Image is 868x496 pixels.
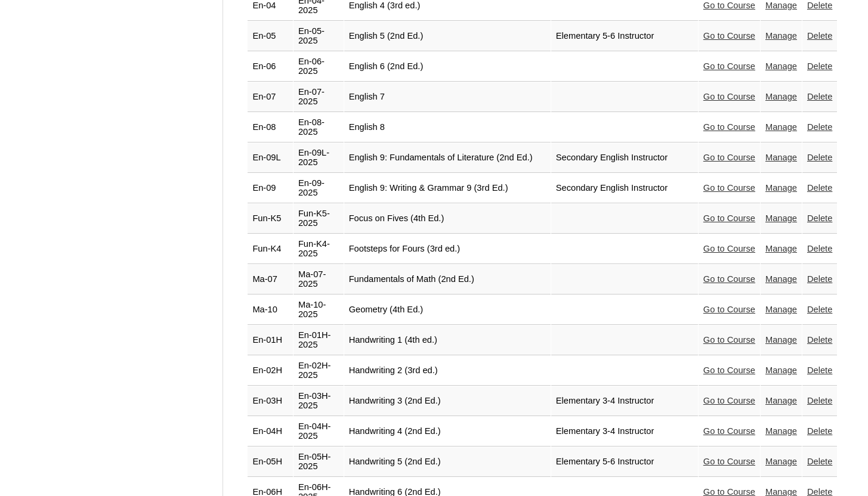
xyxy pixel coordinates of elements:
a: Manage [765,1,797,10]
td: En-05H-2025 [294,447,344,477]
a: Go to Course [703,1,755,10]
a: Go to Course [703,457,755,466]
a: Manage [765,365,797,375]
a: Go to Course [703,365,755,375]
a: Go to Course [703,31,755,41]
td: En-06-2025 [294,52,344,82]
td: Fun-K4-2025 [294,234,344,264]
td: Secondary English Instructor [551,143,698,173]
td: En-03H [248,386,293,416]
td: English 8 [344,113,551,142]
td: Footsteps for Fours (3rd ed.) [344,234,551,264]
td: Handwriting 3 (2nd Ed.) [344,386,551,416]
td: En-01H [248,325,293,355]
a: Manage [765,183,797,193]
a: Manage [765,213,797,223]
a: Go to Course [703,274,755,284]
a: Manage [765,305,797,314]
td: Fun-K4 [248,234,293,264]
td: Ma-10 [248,295,293,325]
a: Manage [765,61,797,71]
td: Secondary English Instructor [551,173,698,203]
td: Handwriting 2 (3rd ed.) [344,356,551,386]
td: Handwriting 5 (2nd Ed.) [344,447,551,477]
td: En-05H [248,447,293,477]
a: Go to Course [703,305,755,314]
td: En-08-2025 [294,113,344,142]
td: Ma-10-2025 [294,295,344,325]
td: En-04H-2025 [294,417,344,447]
td: Elementary 5-6 Instructor [551,447,698,477]
a: Delete [807,92,832,101]
a: Manage [765,92,797,101]
td: Ma-07 [248,265,293,294]
a: Go to Course [703,396,755,405]
td: Focus on Fives (4th Ed.) [344,204,551,234]
td: English 9: Writing & Grammar 9 (3rd Ed.) [344,173,551,203]
td: Elementary 3-4 Instructor [551,386,698,416]
td: En-02H [248,356,293,386]
a: Delete [807,244,832,253]
a: Delete [807,213,832,223]
a: Go to Course [703,244,755,253]
td: Fun-K5 [248,204,293,234]
a: Delete [807,153,832,162]
a: Delete [807,1,832,10]
td: Fundamentals of Math (2nd Ed.) [344,265,551,294]
td: En-09L [248,143,293,173]
a: Delete [807,335,832,345]
td: En-09L-2025 [294,143,344,173]
td: Ma-07-2025 [294,265,344,294]
td: Geometry (4th Ed.) [344,295,551,325]
a: Manage [765,457,797,466]
a: Delete [807,183,832,193]
a: Manage [765,335,797,345]
td: En-02H-2025 [294,356,344,386]
td: Elementary 3-4 Instructor [551,417,698,447]
a: Manage [765,274,797,284]
a: Delete [807,396,832,405]
td: En-09 [248,173,293,203]
td: En-01H-2025 [294,325,344,355]
a: Delete [807,426,832,436]
a: Go to Course [703,213,755,223]
td: Handwriting 1 (4th ed.) [344,325,551,355]
a: Delete [807,274,832,284]
a: Go to Course [703,122,755,132]
a: Delete [807,457,832,466]
a: Go to Course [703,153,755,162]
a: Delete [807,122,832,132]
a: Go to Course [703,426,755,436]
td: English 9: Fundamentals of Literature (2nd Ed.) [344,143,551,173]
td: En-05 [248,21,293,51]
td: En-09-2025 [294,173,344,203]
td: Elementary 5-6 Instructor [551,21,698,51]
td: English 6 (2nd Ed.) [344,52,551,82]
td: En-04H [248,417,293,447]
a: Manage [765,426,797,436]
a: Go to Course [703,61,755,71]
td: En-03H-2025 [294,386,344,416]
a: Delete [807,31,832,41]
a: Manage [765,122,797,132]
td: English 5 (2nd Ed.) [344,21,551,51]
a: Delete [807,305,832,314]
a: Delete [807,365,832,375]
a: Go to Course [703,335,755,345]
td: En-06 [248,52,293,82]
a: Delete [807,61,832,71]
a: Manage [765,396,797,405]
a: Manage [765,31,797,41]
td: En-07-2025 [294,82,344,112]
td: En-08 [248,113,293,142]
a: Manage [765,153,797,162]
td: En-07 [248,82,293,112]
td: En-05-2025 [294,21,344,51]
td: Handwriting 4 (2nd Ed.) [344,417,551,447]
td: Fun-K5-2025 [294,204,344,234]
a: Manage [765,244,797,253]
a: Go to Course [703,92,755,101]
a: Go to Course [703,183,755,193]
td: English 7 [344,82,551,112]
